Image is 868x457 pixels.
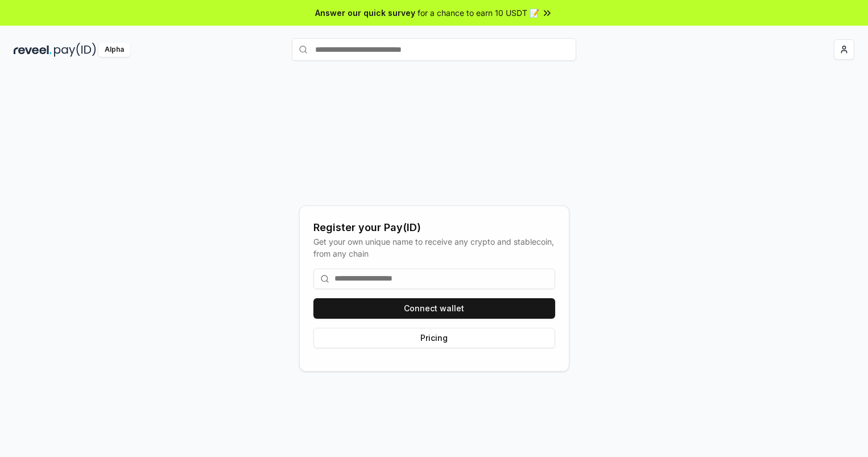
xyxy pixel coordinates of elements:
span: Answer our quick survey [315,7,415,19]
div: Alpha [98,43,130,57]
img: reveel_dark [14,43,52,57]
img: pay_id [54,43,96,57]
div: Get your own unique name to receive any crypto and stablecoin, from any chain [313,236,555,260]
div: Register your Pay(ID) [313,220,555,236]
button: Pricing [313,328,555,348]
button: Connect wallet [313,298,555,319]
span: for a chance to earn 10 USDT 📝 [418,7,539,19]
